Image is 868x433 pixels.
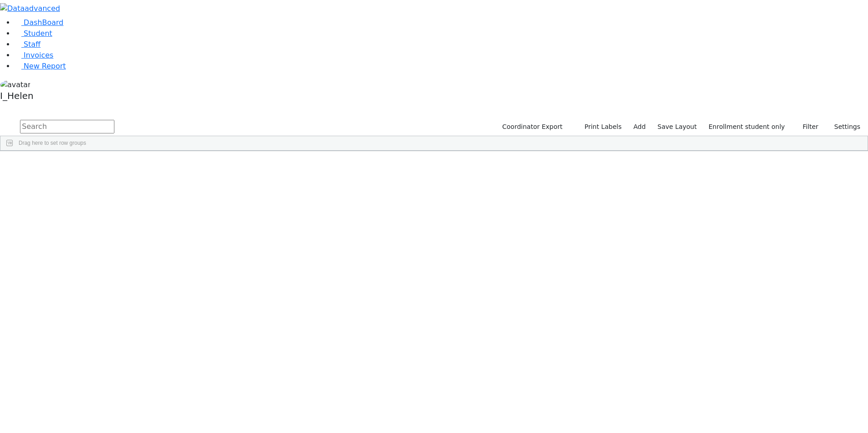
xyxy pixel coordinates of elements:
[19,140,86,146] span: Drag here to set row groups
[15,40,40,49] a: Staff
[791,120,823,134] button: Filter
[24,51,54,59] span: Invoices
[653,120,700,134] button: Save Layout
[24,40,40,49] span: Staff
[15,29,52,38] a: Student
[24,18,64,27] span: DashBoard
[574,120,626,134] button: Print Labels
[15,62,66,70] a: New Report
[496,120,567,134] button: Coordinator Export
[15,18,64,27] a: DashBoard
[823,120,864,134] button: Settings
[705,120,789,134] label: Enrollment student only
[20,120,114,133] input: Search
[24,29,52,38] span: Student
[24,62,66,70] span: New Report
[15,51,54,59] a: Invoices
[629,120,650,134] a: Add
